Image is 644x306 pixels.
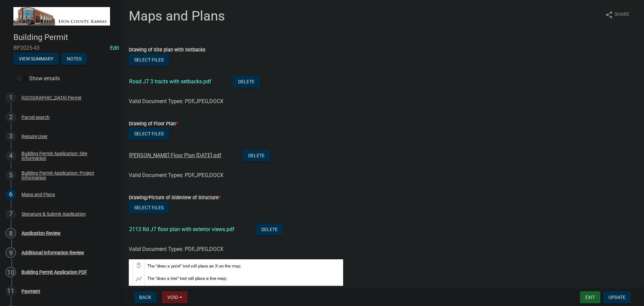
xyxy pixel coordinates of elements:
div: Building Permit Application PDF [21,270,87,274]
h1: Maps and Plans [129,8,225,24]
span: Void [167,295,178,300]
button: Delete [243,149,270,162]
div: 3 [5,131,16,142]
div: Additional Information Review [21,250,84,255]
i: share [605,11,613,19]
div: 4 [5,150,16,161]
span: Valid Document Types: PDF,JPEG,DOCX [129,98,223,104]
div: 5 [5,170,16,181]
button: View Summary [13,53,59,65]
button: Select files [129,128,169,140]
button: shareShare [600,8,635,21]
button: Back [134,291,157,303]
wm-modal-confirm: Summary [13,57,59,62]
label: Drawing of Site plan with Setbacks [129,48,205,52]
a: 2113 Rd J7 floor plan with exterior views.pdf [129,226,234,232]
div: 8 [5,228,16,238]
div: 1 [5,92,16,103]
div: 6 [5,189,16,200]
div: 9 [5,247,16,258]
a: [PERSON_NAME] Floor Plan [DATE].pdf [129,152,221,159]
button: Update [603,291,631,303]
div: [GEOGRAPHIC_DATA] Permit [21,95,82,100]
wm-modal-confirm: Delete Document [256,227,283,233]
button: Void [162,291,187,303]
wm-modal-confirm: Notes [61,57,87,62]
div: Signature & Submit Application [21,212,86,216]
wm-modal-confirm: Delete Document [233,79,260,85]
div: 10 [5,267,16,277]
div: Building Permit Application: Project Information [21,171,110,180]
span: Share [614,11,629,19]
button: Delete [256,223,283,235]
button: Delete [233,76,260,88]
label: Drawing/Picture of Sideview of Structure [129,195,221,200]
span: Valid Document Types: PDF,JPEG,DOCX [129,172,223,178]
button: Exit [580,291,600,303]
wm-modal-confirm: Edit Application Number [110,45,119,51]
div: Payment [21,289,40,294]
button: Select files [129,202,169,214]
div: 2 [5,112,16,123]
img: Lyon County, Kansas [13,7,110,26]
wm-modal-confirm: Delete Document [243,153,270,159]
div: Building Permit Application: Site Information [21,151,110,161]
span: Update [608,295,626,300]
a: Road J7 3 tracts with setbacks.pdf [129,78,211,85]
span: Valid Document Types: PDF,JPEG,DOCX [129,246,223,252]
div: Parcel search [21,115,50,120]
label: Drawing of Floor Plan [129,122,178,126]
span: BP2025-43 [13,45,107,51]
label: Show emails [16,75,60,83]
a: Edit [110,45,119,51]
h4: Building Permit [13,33,115,42]
button: Select files [129,54,169,66]
div: 7 [5,209,16,219]
div: Require User [21,134,48,139]
span: Back [139,295,151,300]
div: Maps and Plans [21,192,55,197]
div: Application Review [21,231,61,235]
button: Notes [61,53,87,65]
div: 11 [5,286,16,297]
